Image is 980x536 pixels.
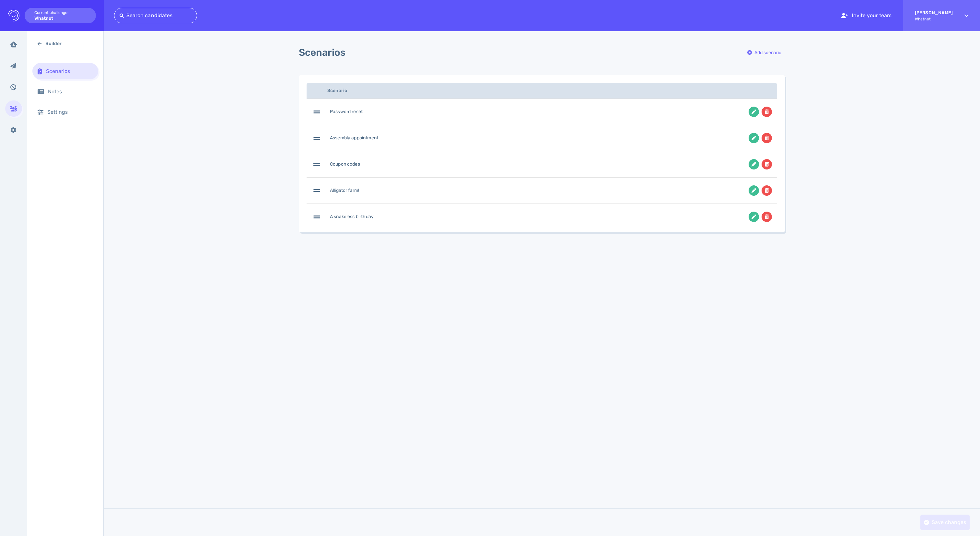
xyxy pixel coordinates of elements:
th: Scenario [307,83,650,99]
div: Builder [27,32,103,55]
div: A snakeless birthday [330,214,374,220]
div: Save changes [921,515,969,530]
div: Add scenario [744,45,785,60]
button: Add scenario [744,45,785,60]
strong: [PERSON_NAME] [915,10,953,16]
div: Alligator farm! [330,187,359,194]
span: Whatnot [915,17,953,21]
div: Coupon codes [330,161,360,168]
div: Password reset [330,109,363,115]
div: Scenarios [46,68,93,74]
div: Settings [47,109,93,115]
h1: Scenarios [299,47,345,58]
button: Save changes [920,515,970,530]
div: Notes [48,88,93,95]
div: Assembly appointment [330,135,378,141]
